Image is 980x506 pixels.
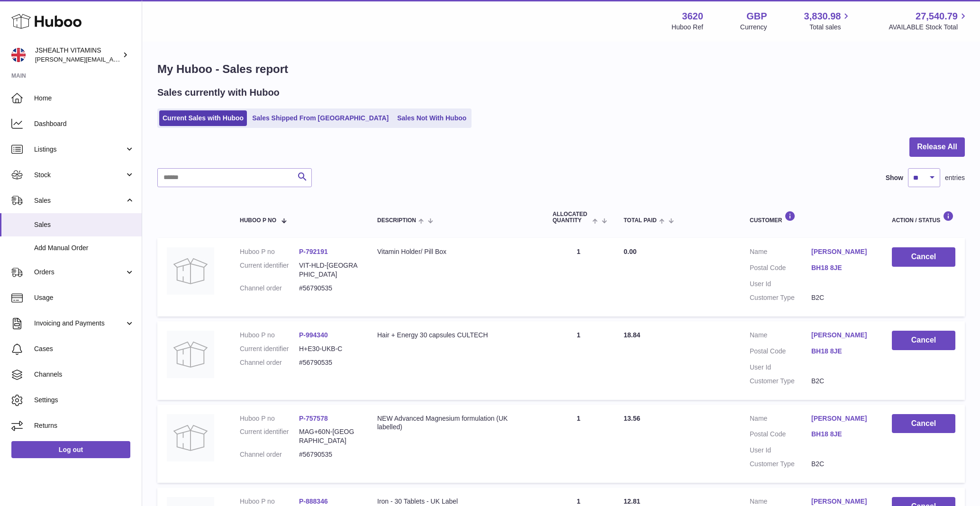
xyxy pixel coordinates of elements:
[750,377,811,386] dt: Customer Type
[543,238,614,316] td: 1
[892,331,955,350] button: Cancel
[35,55,190,63] span: [PERSON_NAME][EMAIL_ADDRESS][DOMAIN_NAME]
[299,497,328,505] a: P-888346
[671,23,703,32] div: Huboo Ref
[34,119,135,128] span: Dashboard
[377,247,534,256] div: Vitamin Holder/ Pill Box
[543,321,614,400] td: 1
[240,247,299,256] dt: Huboo P no
[750,247,811,259] dt: Name
[892,211,955,224] div: Action / Status
[299,248,328,255] a: P-792191
[240,217,276,224] span: Huboo P no
[811,430,873,439] a: BH18 8JE
[553,211,590,224] span: ALLOCATED Quantity
[377,217,416,224] span: Description
[624,497,640,505] span: 12.81
[299,450,358,459] dd: #56790535
[159,110,247,126] a: Current Sales with Huboo
[889,10,969,32] a: 27,540.79 AVAILABLE Stock Total
[34,244,135,253] span: Add Manual Order
[11,48,26,62] img: francesca@jshealthvitamins.com
[394,110,470,126] a: Sales Not With Huboo
[34,196,125,205] span: Sales
[811,414,873,423] a: [PERSON_NAME]
[240,497,299,506] dt: Huboo P no
[167,247,214,295] img: no-photo.jpg
[240,414,299,423] dt: Huboo P no
[240,284,299,293] dt: Channel order
[157,86,280,99] h2: Sales currently with Huboo
[892,247,955,267] button: Cancel
[299,415,328,422] a: P-757578
[811,331,873,340] a: [PERSON_NAME]
[811,497,873,506] a: [PERSON_NAME]
[240,427,299,445] dt: Current identifier
[909,137,965,157] button: Release All
[750,347,811,358] dt: Postal Code
[34,268,125,277] span: Orders
[811,460,873,469] dd: B2C
[34,293,135,302] span: Usage
[624,217,657,224] span: Total paid
[299,331,328,339] a: P-994340
[892,414,955,434] button: Cancel
[750,280,811,289] dt: User Id
[167,414,214,461] img: no-photo.jpg
[299,261,358,279] dd: VIT-HLD-[GEOGRAPHIC_DATA]
[34,319,125,328] span: Invoicing and Payments
[157,62,965,77] h1: My Huboo - Sales report
[240,331,299,340] dt: Huboo P no
[34,220,135,229] span: Sales
[811,347,873,356] a: BH18 8JE
[624,415,640,422] span: 13.56
[377,497,534,506] div: Iron - 30 Tablets - UK Label
[299,358,358,367] dd: #56790535
[249,110,392,126] a: Sales Shipped From [GEOGRAPHIC_DATA]
[240,344,299,353] dt: Current identifier
[809,23,852,32] span: Total sales
[34,421,135,430] span: Returns
[377,331,534,340] div: Hair + Energy 30 capsules CULTECH
[886,173,903,182] label: Show
[811,293,873,302] dd: B2C
[916,10,958,23] span: 27,540.79
[804,10,841,23] span: 3,830.98
[34,145,125,154] span: Listings
[750,211,873,224] div: Customer
[35,46,120,64] div: JSHEALTH VITAMINS
[811,247,873,256] a: [PERSON_NAME]
[299,344,358,353] dd: H+E30-UKB-C
[34,396,135,405] span: Settings
[240,358,299,367] dt: Channel order
[750,446,811,455] dt: User Id
[750,293,811,302] dt: Customer Type
[682,10,703,23] strong: 3620
[740,23,767,32] div: Currency
[750,460,811,469] dt: Customer Type
[299,427,358,445] dd: MAG+60N-[GEOGRAPHIC_DATA]
[889,23,969,32] span: AVAILABLE Stock Total
[11,441,130,458] a: Log out
[240,261,299,279] dt: Current identifier
[543,405,614,483] td: 1
[750,430,811,441] dt: Postal Code
[624,331,640,339] span: 18.84
[624,248,636,255] span: 0.00
[34,370,135,379] span: Channels
[34,171,125,180] span: Stock
[299,284,358,293] dd: #56790535
[34,344,135,353] span: Cases
[750,263,811,275] dt: Postal Code
[167,331,214,378] img: no-photo.jpg
[377,414,534,432] div: NEW Advanced Magnesium formulation (UK labelled)
[804,10,852,32] a: 3,830.98 Total sales
[750,414,811,425] dt: Name
[811,377,873,386] dd: B2C
[34,94,135,103] span: Home
[240,450,299,459] dt: Channel order
[811,263,873,272] a: BH18 8JE
[750,331,811,342] dt: Name
[945,173,965,182] span: entries
[750,363,811,372] dt: User Id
